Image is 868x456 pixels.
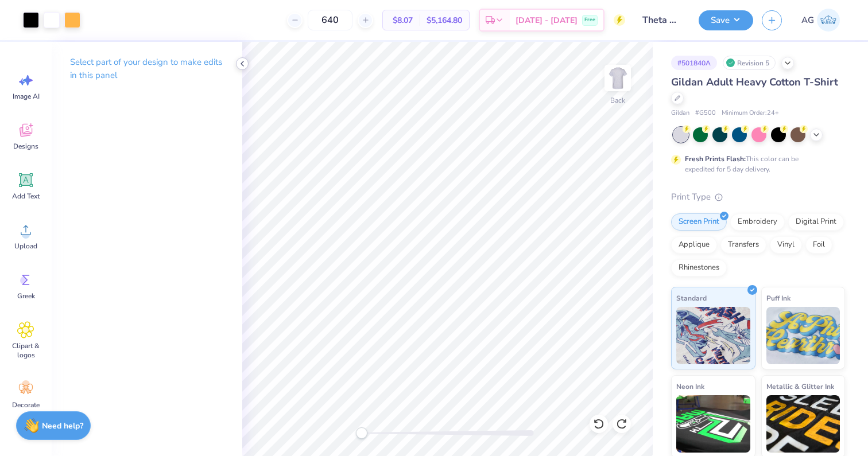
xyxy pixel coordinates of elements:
div: Revision 5 [723,56,776,70]
span: # G500 [695,108,716,118]
span: Image AI [13,92,40,101]
div: Rhinestones [671,259,727,276]
span: AG [801,14,814,27]
span: Decorate [12,400,40,410]
span: Gildan Adult Heavy Cotton T-Shirt [671,75,838,89]
span: Neon Ink [676,380,704,392]
img: Back [606,67,629,89]
div: Transfers [720,236,766,254]
img: Puff Ink [766,307,840,364]
span: $8.07 [390,14,413,26]
a: AG [796,9,845,32]
span: [DATE] - [DATE] [516,14,578,26]
span: Metallic & Glitter Ink [766,380,834,392]
span: Greek [17,291,35,301]
div: # 501840A [671,56,717,70]
span: Puff Ink [766,292,790,304]
div: Accessibility label [356,427,367,439]
div: Back [610,95,625,106]
img: Standard [676,307,750,364]
span: Clipart & logos [7,341,45,360]
span: Add Text [12,192,40,201]
div: Screen Print [671,213,727,231]
div: Vinyl [770,236,802,254]
span: Free [584,16,595,24]
img: Metallic & Glitter Ink [766,395,840,453]
div: This color can be expedited for 5 day delivery. [685,154,826,174]
span: Upload [14,241,37,251]
div: Digital Print [788,213,844,231]
div: Print Type [671,190,845,204]
div: Applique [671,236,717,254]
span: Designs [13,142,38,151]
div: Embroidery [730,213,785,231]
div: Foil [805,236,832,254]
input: – – [308,10,352,30]
button: Save [699,10,753,30]
img: Neon Ink [676,395,750,453]
p: Select part of your design to make edits in this panel [70,56,224,82]
strong: Fresh Prints Flash: [685,154,746,163]
span: Standard [676,292,707,304]
img: Ana Gonzalez [817,9,840,32]
input: Untitled Design [634,9,690,32]
strong: Need help? [42,420,83,431]
span: Minimum Order: 24 + [722,108,779,118]
span: $5,164.80 [427,14,462,26]
span: Gildan [671,108,689,118]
